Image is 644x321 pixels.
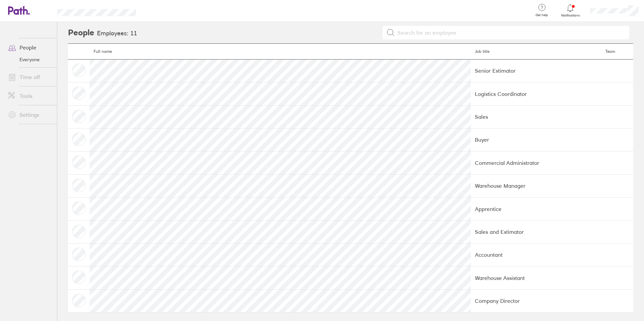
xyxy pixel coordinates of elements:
th: Job title [471,44,601,60]
td: Company Director [471,289,601,312]
td: Commercial Administrator [471,151,601,174]
td: Sales [471,105,601,128]
a: People [3,41,57,54]
td: Logistics Coordinator [471,82,601,105]
span: Get help [531,13,553,17]
th: Team [601,44,633,60]
a: Settings [3,108,57,121]
a: Notifications [559,3,581,17]
td: Sales and Estimator [471,220,601,243]
td: Buyer [471,128,601,151]
td: Apprentice [471,198,601,220]
span: Notifications [559,13,581,17]
h2: People [68,22,94,43]
h3: Employees: 11 [97,30,137,37]
td: Senior Estimator [471,59,601,82]
input: Search for an employee [395,26,625,39]
td: Warehouse Manager [471,174,601,197]
th: Full name [90,44,471,60]
td: Warehouse Assistant [471,266,601,289]
a: Time off [3,70,57,84]
a: Tools [3,89,57,103]
td: Accountant [471,243,601,266]
a: Everyone [3,54,57,65]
